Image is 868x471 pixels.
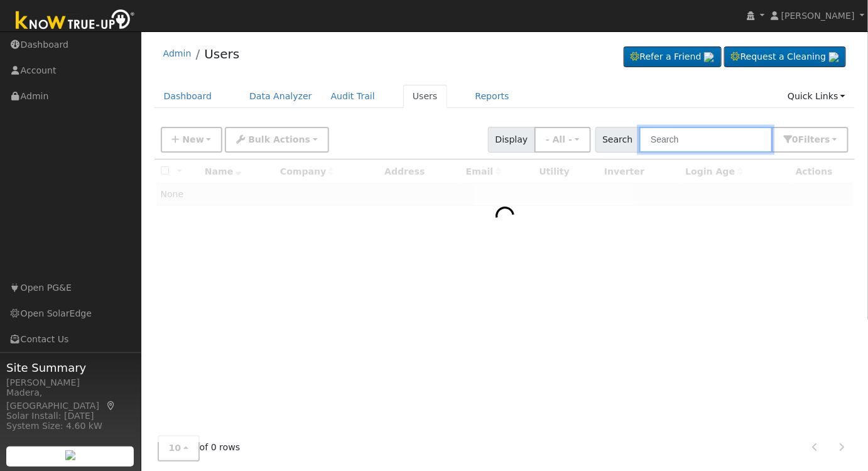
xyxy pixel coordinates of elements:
span: New [182,134,203,144]
img: retrieve [829,52,839,62]
div: [PERSON_NAME] [6,376,134,389]
a: Refer a Friend [624,46,722,68]
a: Admin [163,48,192,58]
span: Site Summary [6,359,134,376]
div: Madera, [GEOGRAPHIC_DATA] [6,386,134,413]
a: Users [403,85,447,108]
img: Know True-Up [9,7,141,35]
input: Search [639,127,773,153]
div: Solar Install: [DATE] [6,409,134,423]
div: System Size: 4.60 kW [6,420,134,433]
button: - All - [534,127,591,153]
a: Quick Links [778,85,855,108]
span: Display [488,127,535,153]
button: 0Filters [772,127,849,153]
a: Dashboard [155,85,222,108]
button: 10 [158,436,200,462]
span: of 0 rows [158,436,241,462]
button: New [161,127,223,153]
a: Request a Cleaning [724,46,846,68]
span: 10 [169,443,182,453]
a: Audit Trail [322,85,384,108]
span: Search [595,127,640,153]
a: Reports [466,85,519,108]
button: Bulk Actions [225,127,328,153]
a: Data Analyzer [240,85,322,108]
span: s [825,134,830,144]
span: [PERSON_NAME] [781,11,855,21]
a: Users [204,46,239,62]
img: retrieve [704,52,714,62]
span: Bulk Actions [248,134,310,144]
img: retrieve [65,450,75,460]
span: Filter [798,134,830,144]
a: Map [106,401,117,411]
